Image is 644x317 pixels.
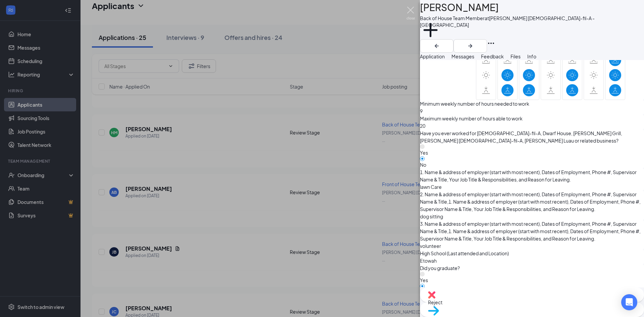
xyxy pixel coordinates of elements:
span: Yes [420,150,428,156]
span: dog sitting [420,213,644,220]
span: Application [420,53,445,59]
button: ArrowLeftNew [420,39,453,53]
div: Open Intercom Messenger [621,294,637,310]
span: 3. Name & address of employer (start with most recent), Dates of Employment, Phone #, Supervisor ... [420,220,644,242]
svg: Plus [420,19,441,41]
span: volunteer [420,242,644,250]
span: High School (Last attended and Location) [420,250,509,257]
span: No [420,162,426,168]
button: PlusAdd a tag [420,19,441,48]
svg: Ellipses [487,39,495,47]
span: Maximum weekly number of hours able to work [420,115,523,122]
span: Files [511,53,521,59]
div: Back of House Team Member at [PERSON_NAME] [DEMOGRAPHIC_DATA]-fil-A - [GEOGRAPHIC_DATA] [420,15,644,28]
span: 20 [420,122,644,129]
span: Messages [451,53,474,59]
span: 1. Name & address of employer (start with most recent), Dates of Employment, Phone #, Supervisor ... [420,168,644,183]
button: ArrowRight [453,39,487,53]
span: 2. Name & address of employer (start with most recent), Dates of Employment, Phone #, Supervisor ... [420,191,644,213]
span: Have you ever worked for [DEMOGRAPHIC_DATA]-fil-A, Dwarf House, [PERSON_NAME] Grill, [PERSON_NAME... [420,129,644,144]
svg: ArrowRight [466,42,474,50]
svg: ArrowLeftNew [433,42,441,50]
span: Reject [428,299,636,306]
span: lawn Care [420,183,644,191]
span: Info [527,53,536,59]
span: 9 [420,107,644,115]
span: Feedback [481,53,504,59]
span: Etowah [420,257,644,264]
span: Yes [420,277,428,283]
span: Minimum weekly number of hours needed to work [420,100,529,107]
span: Did you graduate? [420,264,460,272]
